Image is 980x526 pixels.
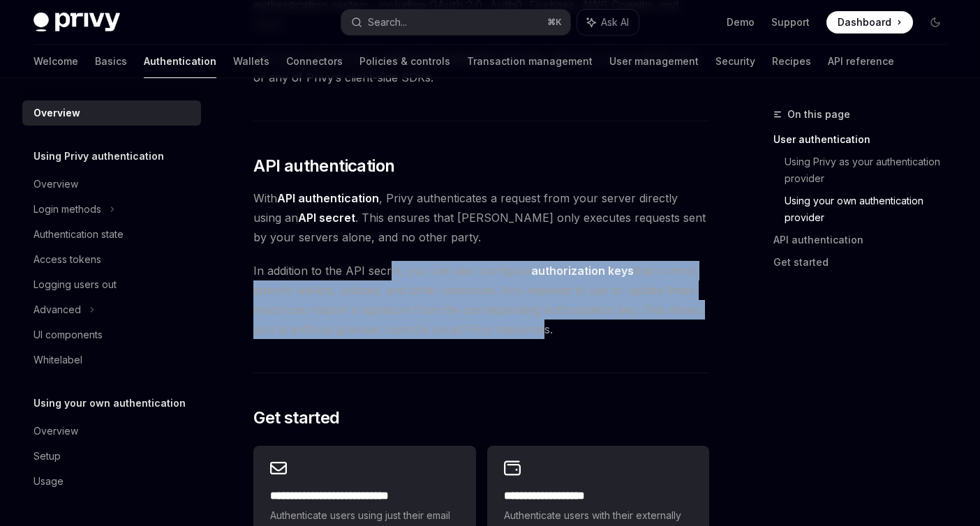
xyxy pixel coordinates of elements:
[773,251,958,273] a: Get started
[144,45,216,78] a: Authentication
[253,155,394,177] span: API authentication
[253,407,339,429] span: Get started
[771,15,810,29] a: Support
[34,105,80,121] div: Overview
[34,301,81,318] div: Advanced
[341,10,570,35] button: Search...⌘K
[838,15,891,29] span: Dashboard
[826,11,913,33] a: Dashboard
[253,261,709,339] span: In addition to the API secret, you can also configure that control specific wallets, policies, an...
[773,229,958,251] a: API authentication
[828,45,894,78] a: API reference
[34,448,61,465] div: Setup
[22,444,201,469] a: Setup
[34,13,120,32] img: dark logo
[601,15,629,29] span: Ask AI
[22,222,201,247] a: Authentication state
[359,45,450,78] a: Policies & controls
[34,226,124,243] div: Authentication state
[22,322,201,347] a: UI components
[22,247,201,272] a: Access tokens
[298,211,355,225] strong: API secret
[577,10,639,35] button: Ask AI
[34,148,164,165] h5: Using Privy authentication
[467,45,593,78] a: Transaction management
[772,45,811,78] a: Recipes
[368,14,407,31] div: Search...
[22,172,201,197] a: Overview
[34,352,82,368] div: Whitelabel
[547,17,562,28] span: ⌘ K
[34,395,186,412] h5: Using your own authentication
[253,188,709,247] span: With , Privy authenticates a request from your server directly using an . This ensures that [PERS...
[277,191,379,205] strong: API authentication
[34,176,78,193] div: Overview
[787,106,850,123] span: On this page
[924,11,946,33] button: Toggle dark mode
[34,201,101,218] div: Login methods
[34,45,78,78] a: Welcome
[531,264,634,278] strong: authorization keys
[785,190,958,229] a: Using your own authentication provider
[95,45,127,78] a: Basics
[22,272,201,297] a: Logging users out
[34,251,101,268] div: Access tokens
[34,326,103,343] div: UI components
[773,128,958,151] a: User authentication
[609,45,699,78] a: User management
[34,423,78,439] div: Overview
[22,419,201,444] a: Overview
[34,473,64,490] div: Usage
[727,15,755,29] a: Demo
[22,347,201,373] a: Whitelabel
[785,151,958,190] a: Using Privy as your authentication provider
[286,45,343,78] a: Connectors
[22,100,201,126] a: Overview
[233,45,269,78] a: Wallets
[715,45,755,78] a: Security
[22,469,201,494] a: Usage
[34,276,117,293] div: Logging users out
